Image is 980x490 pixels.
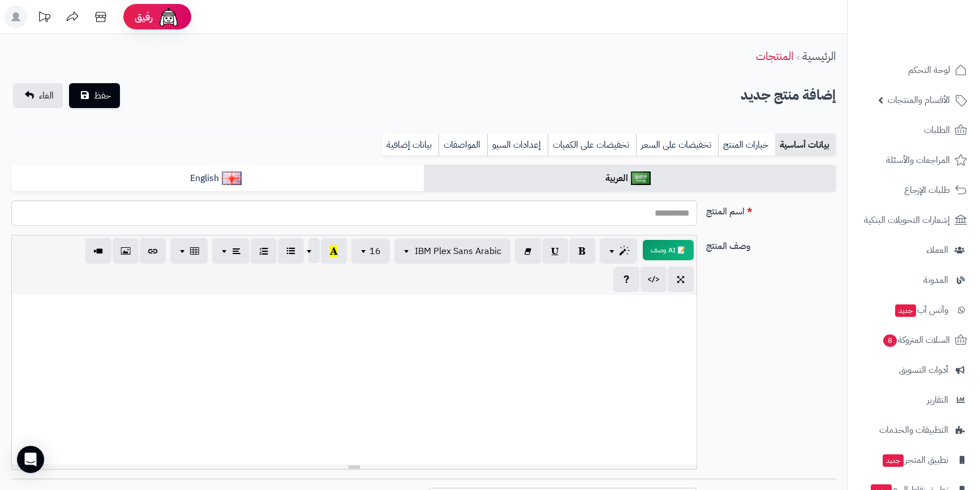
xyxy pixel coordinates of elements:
[854,296,973,324] a: وآتس آبجديد
[157,6,180,28] img: ai-face.png
[883,454,904,467] span: جديد
[894,302,948,318] span: وآتس آب
[775,134,836,156] a: بيانات أساسية
[904,182,950,198] span: طلبات الإرجاع
[439,134,487,156] a: المواصفات
[924,122,950,138] span: الطلبات
[135,10,153,24] span: رفيق
[69,83,120,108] button: حفظ
[854,326,973,354] a: السلات المتروكة8
[17,446,44,473] div: Open Intercom Messenger
[631,171,651,185] img: العربية
[883,334,897,347] span: 8
[854,237,973,264] a: العملاء
[895,304,916,317] span: جديد
[879,422,948,438] span: التطبيقات والخدمات
[382,134,439,156] a: بيانات إضافية
[636,134,718,156] a: تخفيضات على السعر
[854,386,973,414] a: التقارير
[643,240,694,260] button: 📝 AI وصف
[548,134,636,156] a: تخفيضات على الكميات
[854,446,973,474] a: تطبيق المتجرجديد
[854,117,973,144] a: الطلبات
[369,244,381,258] span: 16
[926,242,948,258] span: العملاء
[415,244,501,258] span: IBM Plex Sans Arabic
[351,239,390,264] button: 16
[13,83,63,108] a: الغاء
[802,48,836,65] a: الرئيسية
[854,177,973,204] a: طلبات الإرجاع
[854,207,973,234] a: إشعارات التحويلات البنكية
[886,152,950,168] span: المراجعات والأسئلة
[30,6,58,31] a: تحديثات المنصة
[741,84,836,107] h2: إضافة منتج جديد
[908,62,950,78] span: لوحة التحكم
[899,362,948,378] span: أدوات التسويق
[718,134,775,156] a: خيارات المنتج
[424,165,836,192] a: العربية
[888,92,950,108] span: الأقسام والمنتجات
[927,392,948,408] span: التقارير
[854,147,973,174] a: المراجعات والأسئلة
[854,267,973,294] a: المدونة
[854,356,973,384] a: أدوات التسويق
[702,235,841,253] label: وصف المنتج
[882,452,948,468] span: تطبيق المتجر
[854,57,973,84] a: لوحة التحكم
[864,212,950,228] span: إشعارات التحويلات البنكية
[854,416,973,444] a: التطبيقات والخدمات
[487,134,548,156] a: إعدادات السيو
[756,48,793,65] a: المنتجات
[394,239,510,264] button: IBM Plex Sans Arabic
[702,200,841,218] label: اسم المنتج
[11,165,424,192] a: English
[94,89,111,102] span: حفظ
[882,332,950,348] span: السلات المتروكة
[39,89,54,102] span: الغاء
[923,272,948,288] span: المدونة
[222,171,242,185] img: English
